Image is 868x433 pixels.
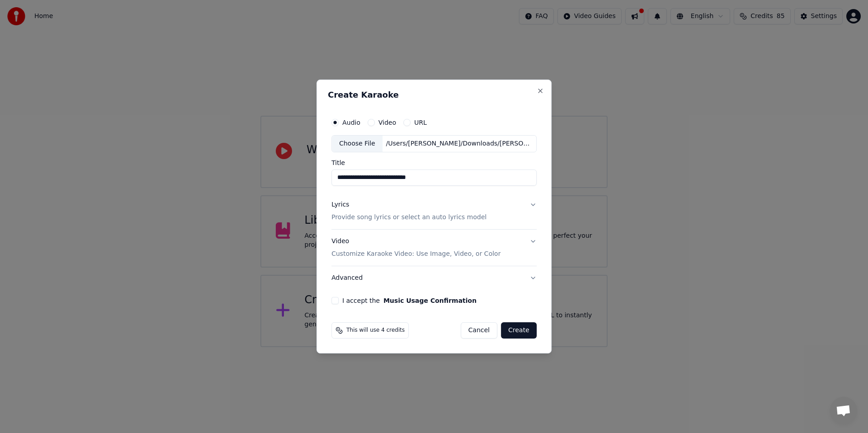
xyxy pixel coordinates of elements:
div: /Users/[PERSON_NAME]/Downloads/[PERSON_NAME] in mijn [PERSON_NAME].wav [382,139,536,148]
button: Create [501,322,537,339]
div: Lyrics [331,200,349,209]
button: VideoCustomize Karaoke Video: Use Image, Video, or Color [331,230,537,266]
p: Provide song lyrics or select an auto lyrics model [331,213,486,222]
label: Audio [342,119,360,126]
label: I accept the [342,297,476,304]
div: Choose File [332,136,382,152]
div: Video [331,237,500,259]
h2: Create Karaoke [328,91,540,99]
button: Cancel [461,322,497,339]
label: Video [378,119,396,126]
button: Advanced [331,266,537,290]
p: Customize Karaoke Video: Use Image, Video, or Color [331,249,500,259]
label: Title [331,160,537,166]
label: URL [414,119,427,126]
span: This will use 4 credits [346,327,405,334]
button: LyricsProvide song lyrics or select an auto lyrics model [331,193,537,229]
button: I accept the [383,297,476,304]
